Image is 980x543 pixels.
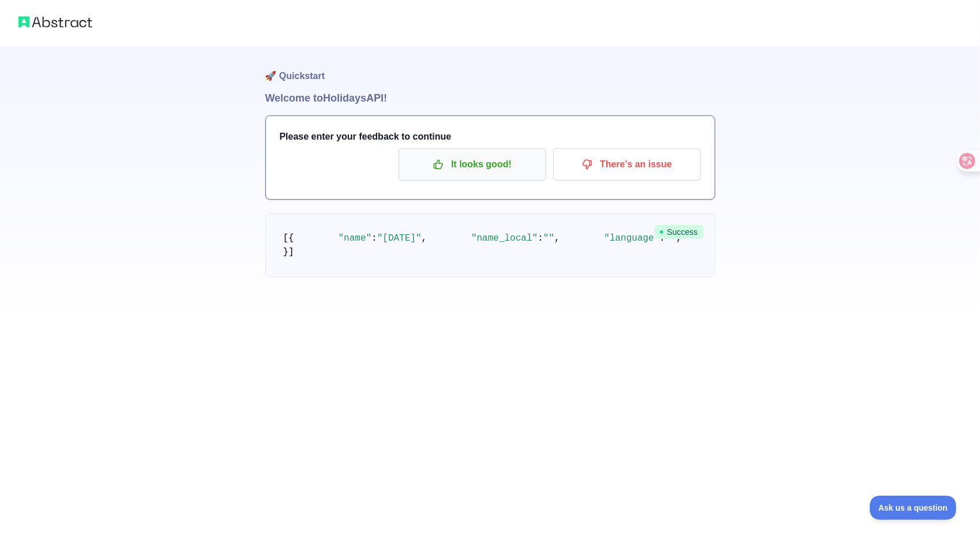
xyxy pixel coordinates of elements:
[655,225,704,239] span: Success
[265,90,715,106] h1: Welcome to Holidays API!
[18,14,92,30] img: Abstract logo
[339,233,372,244] span: "name"
[562,155,692,174] p: There's an issue
[280,130,701,144] h3: Please enter your feedback to continue
[407,155,538,174] p: It looks good!
[554,233,560,244] span: ,
[870,496,957,520] iframe: Toggle Customer Support
[543,233,554,244] span: ""
[471,233,538,244] span: "name_local"
[538,233,543,244] span: :
[265,46,715,90] h1: 🚀 Quickstart
[283,233,289,244] span: [
[422,233,427,244] span: ,
[604,233,659,244] span: "language"
[377,233,422,244] span: "[DATE]"
[399,148,546,181] button: It looks good!
[371,233,377,244] span: :
[553,148,701,181] button: There's an issue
